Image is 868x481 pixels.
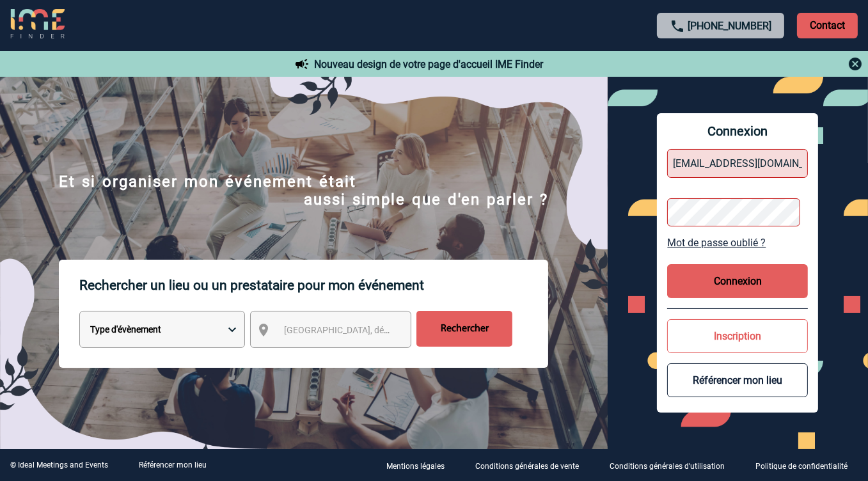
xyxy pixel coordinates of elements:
p: Conditions générales d'utilisation [610,462,725,471]
button: Connexion [667,264,808,298]
p: Politique de confidentialité [755,462,848,471]
a: Mentions légales [376,459,465,471]
input: Identifiant ou mot de passe incorrect [667,149,808,178]
button: Inscription [667,319,808,353]
p: Contact [797,13,858,38]
p: Rechercher un lieu ou un prestataire pour mon événement [79,260,548,311]
input: Rechercher [416,311,512,347]
a: Conditions générales d'utilisation [599,459,745,471]
span: [GEOGRAPHIC_DATA], département, région... [284,325,462,335]
a: [PHONE_NUMBER] [688,20,771,32]
a: Mot de passe oublié ? [667,237,808,249]
a: Politique de confidentialité [745,459,868,471]
span: Connexion [667,123,808,139]
p: Conditions générales de vente [475,462,579,471]
button: Référencer mon lieu [667,363,808,397]
a: Référencer mon lieu [139,461,207,469]
img: call-24-px.png [670,19,685,34]
div: © Ideal Meetings and Events [10,461,108,469]
p: Mentions légales [386,462,445,471]
a: Conditions générales de vente [465,459,599,471]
